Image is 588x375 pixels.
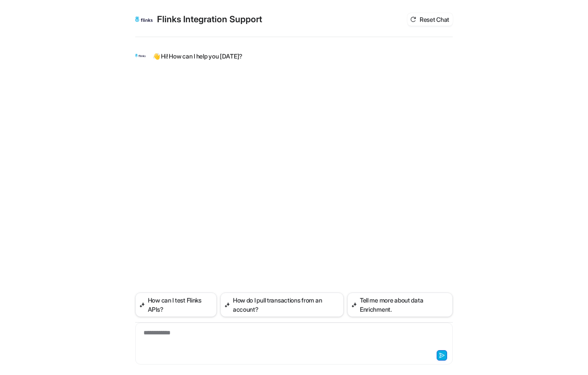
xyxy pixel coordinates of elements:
[220,292,344,317] button: How do I pull transactions from an account?
[407,13,453,26] button: Reset Chat
[347,292,453,317] button: Tell me more about data Enrichment.
[135,50,146,61] img: Widget
[135,10,153,28] img: Widget
[153,51,243,62] p: 👋 Hi! How can I help you [DATE]?
[135,292,217,317] button: How can I test Flinks APIs?
[157,13,262,25] h2: Flinks Integration Support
